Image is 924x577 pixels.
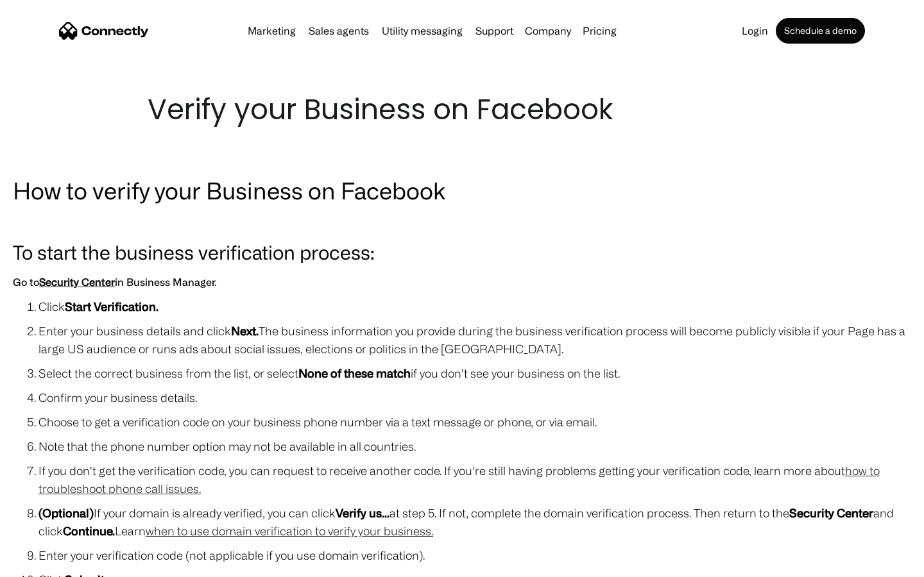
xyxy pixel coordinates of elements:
aside: Language selected: English [13,555,77,573]
li: Click [38,297,911,315]
li: Select the correct business from the list, or select if you don't see your business on the list. [38,364,911,382]
h1: Verify your Business on Facebook [148,90,776,130]
p: ‍ [13,213,911,231]
a: Security Center [39,276,115,288]
a: Schedule a demo [776,18,865,44]
a: Sales agents [304,26,374,36]
li: Choose to get a verification code on your business phone number via a text message or phone, or v... [38,413,911,431]
ul: Language list [26,555,77,573]
li: Enter your business details and click The business information you provide during the business ve... [38,322,911,358]
li: Enter your verification code (not applicable if you use domain verification). [38,546,911,564]
li: If you don't get the verification code, you can request to receive another code. If you're still ... [38,462,911,498]
a: home [59,21,149,40]
strong: Continue. [63,524,115,537]
strong: (Optional) [38,506,94,519]
li: If your domain is already verified, you can click at step 5. If not, complete the domain verifica... [38,504,911,540]
a: Login [737,26,773,36]
div: Company [525,22,571,40]
li: Confirm your business details. [38,389,911,406]
a: Support [470,26,518,36]
h3: To start the business verification process: [13,237,911,267]
strong: Start Verification. [65,300,158,313]
a: when to use domain verification to verify your business. [146,524,433,537]
h2: How to verify your Business on Facebook [13,174,911,206]
li: Note that the phone number option may not be available in all countries. [38,437,911,455]
strong: Next. [231,324,259,337]
strong: Verify us... [336,506,389,519]
strong: None of these match [298,367,411,380]
strong: Security Center [789,506,873,519]
a: Pricing [577,26,622,36]
h6: Go to in Business Manager. [13,273,911,291]
a: Utility messaging [377,26,468,36]
div: Company [521,22,575,40]
a: Marketing [243,26,301,36]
